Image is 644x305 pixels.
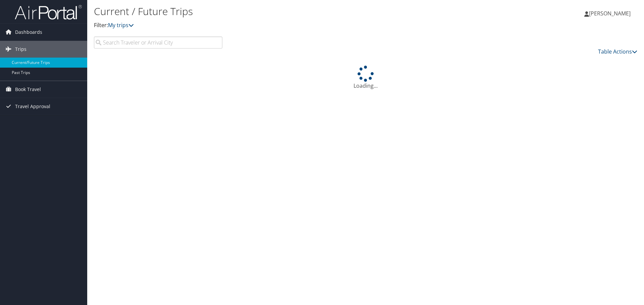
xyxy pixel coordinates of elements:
span: Trips [15,41,26,58]
h1: Current / Future Trips [94,4,456,18]
a: [PERSON_NAME] [584,3,637,23]
a: My trips [108,21,134,29]
input: Search Traveler or Arrival City [94,36,222,49]
a: Table Actions [598,48,637,55]
span: [PERSON_NAME] [589,10,631,17]
span: Travel Approval [15,98,50,115]
p: Filter: [94,21,456,30]
div: Loading... [94,66,637,90]
span: Dashboards [15,24,42,41]
img: airportal-logo.png [15,4,82,20]
span: Book Travel [15,81,41,98]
